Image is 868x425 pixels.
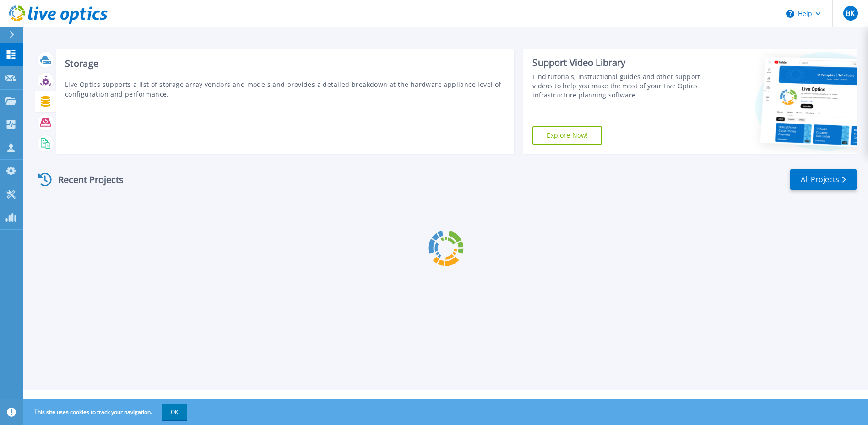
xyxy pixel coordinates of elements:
a: Explore Now! [532,126,602,145]
div: Recent Projects [35,168,136,191]
div: Support Video Library [532,57,702,69]
h3: Storage [65,59,505,69]
span: This site uses cookies to track your navigation. [25,404,187,420]
span: BK [846,10,855,17]
a: All Projects [790,169,857,190]
button: OK [162,404,187,420]
p: Live Optics supports a list of storage array vendors and models and provides a detailed breakdown... [65,80,505,99]
div: Find tutorials, instructional guides and other support videos to help you make the most of your L... [532,72,702,100]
